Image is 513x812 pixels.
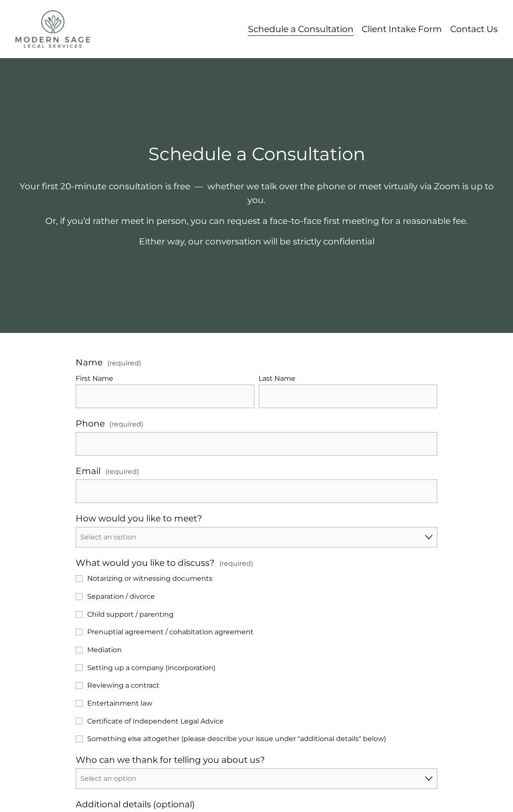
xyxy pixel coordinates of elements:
[15,142,498,165] h2: Schedule a Consultation
[87,644,122,656] span: Mediation
[248,21,354,37] a: Schedule a Consultation
[87,716,224,727] span: Certificate of Independent Legal Advice
[15,214,498,228] p: Or, if you’d rather meet in person, you can request a face-to-face first meeting for a reasonable...
[87,680,159,691] span: Reviewing a contract
[76,768,437,789] select: Who can we thank for telling you about us?
[450,21,498,37] a: Contact Us
[109,421,143,428] span: (required)
[87,573,212,584] span: Notarizing or witnessing documents
[76,797,195,812] span: Additional details (optional)
[259,373,437,385] div: Last Name
[76,647,83,653] input: Mediation
[76,611,83,618] input: Child support / parenting
[87,733,386,744] span: Something else altogether (please describe your issue under "additional details" below)
[105,466,139,477] span: (required)
[15,179,498,207] p: Your first 20-minute consultation is free — whether we talk over the phone or meet virtually via ...
[76,593,83,600] input: Separation / divorce
[76,373,254,385] div: First Name
[219,558,253,569] span: (required)
[87,662,215,674] span: Setting up a company (incorporation)
[76,512,202,526] span: How would you like to meet?
[76,556,215,570] span: What would you like to discuss?
[76,356,103,370] span: Name
[76,464,100,478] span: Email
[87,591,155,602] span: Separation / divorce
[87,609,174,620] span: Child support / parenting
[76,718,83,724] input: Certificate of Independent Legal Advice
[15,235,498,249] p: Either way, our conversation will be strictly confidential
[15,10,90,48] img: Modern Sage Legal Services
[362,21,442,37] a: Client Intake Form
[87,627,254,638] span: Prenuptial agreement / cohabitation agreement
[76,682,83,689] input: Reviewing a contract
[76,629,83,635] input: Prenuptial agreement / cohabitation agreement
[76,417,105,431] span: Phone
[76,736,83,742] input: Something else altogether (please describe your issue under "additional details" below)
[76,527,437,547] select: How would you like to meet?
[107,360,141,367] span: (required)
[76,664,83,671] input: Setting up a company (incorporation)
[76,575,83,582] input: Notarizing or witnessing documents
[76,700,83,707] input: Entertainment law
[87,698,152,709] span: Entertainment law
[76,753,265,767] span: Who can we thank for telling you about us?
